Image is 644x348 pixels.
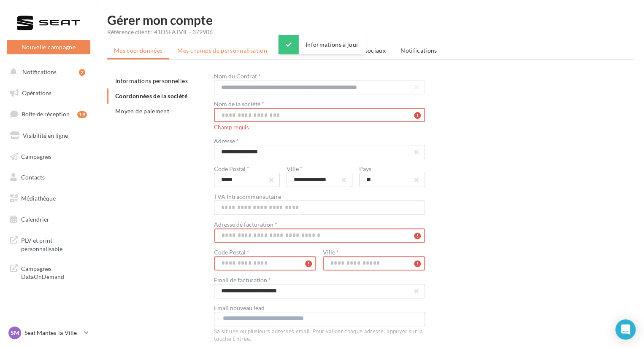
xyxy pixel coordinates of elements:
[115,107,169,115] span: Moyen de paiement
[214,222,425,228] div: Adresse de facturation *
[400,47,437,54] span: Notifications
[5,260,92,284] a: Campagnes DataOnDemand
[5,127,92,145] a: Visibilité en ligne
[5,63,89,81] button: Notifications 2
[359,166,425,172] div: Pays
[22,68,57,75] span: Notifications
[21,195,56,202] span: Médiathèque
[214,101,425,107] div: Nom de la société *
[107,13,634,26] h1: Gérer mon compte
[214,122,425,131] div: Champ requis
[177,47,267,54] span: Mes champs de personnalisation
[214,326,425,343] div: Saisir une ou plusieurs adresses email. Pour valider chaque adresse, appuyer sur la touche Entrée.
[5,211,92,228] a: Calendrier
[214,73,425,79] div: Nom du Contrat *
[214,138,425,144] div: Adresse *
[21,174,45,181] span: Contacts
[11,329,19,337] span: SM
[22,89,51,96] span: Opérations
[7,325,90,341] a: SM Seat Mantes-la-Ville
[115,77,188,84] span: Informations personnelles
[615,319,636,340] div: Open Intercom Messenger
[77,111,87,118] div: 19
[323,249,425,255] div: Ville *
[5,105,92,123] a: Boîte de réception19
[21,235,87,253] span: PLV et print personnalisable
[79,69,85,76] div: 2
[23,132,68,139] span: Visibilité en ligne
[214,305,425,311] div: Email nouveau lead
[22,110,70,118] span: Boîte de réception
[5,148,92,166] a: Campagnes
[5,169,92,186] a: Contacts
[214,166,280,172] div: Code Postal *
[214,249,316,255] div: Code Postal *
[287,166,352,172] div: Ville *
[5,84,92,102] a: Opérations
[7,40,90,54] button: Nouvelle campagne
[5,190,92,207] a: Médiathèque
[24,329,81,337] p: Seat Mantes-la-Ville
[214,194,425,200] div: TVA Intracommunautaire
[5,231,92,256] a: PLV et print personnalisable
[107,28,634,36] div: Référence client : 41DSEATVIL - 379906
[214,277,425,283] div: Email de facturation *
[279,35,366,54] div: Informations à jour
[21,153,51,160] span: Campagnes
[21,216,49,223] span: Calendrier
[21,263,87,281] span: Campagnes DataOnDemand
